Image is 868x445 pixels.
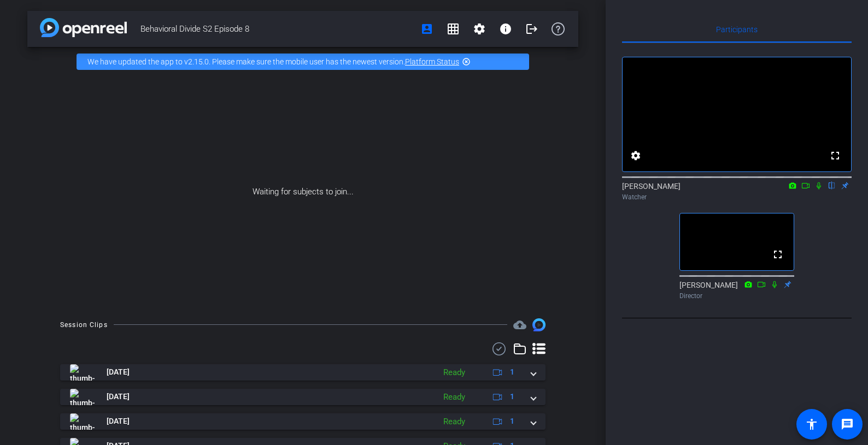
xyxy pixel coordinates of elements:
mat-icon: logout [525,22,538,35]
img: thumb-nail [70,413,95,430]
span: Behavioral Divide S2 Episode 8 [140,18,414,40]
mat-icon: fullscreen [771,248,784,261]
mat-expansion-panel-header: thumb-nail[DATE]Ready1 [60,389,546,405]
mat-icon: accessibility [805,418,818,431]
img: Session clips [532,318,546,331]
img: thumb-nail [70,389,95,405]
span: 1 [510,366,514,378]
mat-expansion-panel-header: thumb-nail[DATE]Ready1 [60,413,546,430]
div: Director [679,291,794,301]
span: [DATE] [107,366,130,378]
div: We have updated the app to v2.15.0. Please make sure the mobile user has the newest version. [77,54,529,70]
span: [DATE] [107,391,130,402]
mat-expansion-panel-header: thumb-nail[DATE]Ready1 [60,364,546,381]
mat-icon: highlight_off [462,57,471,66]
img: thumb-nail [70,364,95,381]
div: Ready [438,366,471,379]
img: app-logo [40,18,127,37]
span: Participants [716,26,758,33]
mat-icon: fullscreen [829,149,842,162]
mat-icon: grid_on [447,22,460,35]
div: Watcher [622,192,852,202]
div: Waiting for subjects to join... [27,76,578,307]
div: Ready [438,391,471,404]
mat-icon: settings [629,149,642,162]
span: 1 [510,416,514,427]
mat-icon: info [499,22,512,35]
mat-icon: message [841,418,854,431]
span: Destinations for your clips [513,318,526,331]
div: [PERSON_NAME] [679,280,794,301]
span: 1 [510,391,514,402]
mat-icon: settings [473,22,486,35]
mat-icon: account_box [420,22,433,35]
div: Ready [438,416,471,428]
div: [PERSON_NAME] [622,181,852,202]
span: [DATE] [107,416,130,427]
mat-icon: cloud_upload [513,318,526,331]
div: Session Clips [60,319,108,330]
a: Platform Status [405,57,459,66]
mat-icon: flip [825,180,838,190]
